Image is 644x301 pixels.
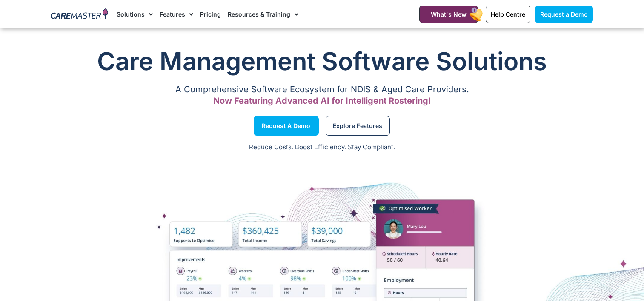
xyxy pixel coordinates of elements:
[419,6,478,23] a: What's New
[51,87,593,92] p: A Comprehensive Software Ecosystem for NDIS & Aged Care Providers.
[491,11,525,18] span: Help Centre
[431,11,467,18] span: What's New
[540,11,588,18] span: Request a Demo
[486,6,530,23] a: Help Centre
[5,142,639,152] p: Reduce Costs. Boost Efficiency. Stay Compliant.
[254,116,319,136] a: Request a Demo
[51,8,108,21] img: CareMaster Logo
[535,6,593,23] a: Request a Demo
[213,96,431,106] span: Now Featuring Advanced AI for Intelligent Rostering!
[326,116,390,136] a: Explore Features
[51,44,593,78] h1: Care Management Software Solutions
[333,124,382,128] span: Explore Features
[262,124,310,128] span: Request a Demo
